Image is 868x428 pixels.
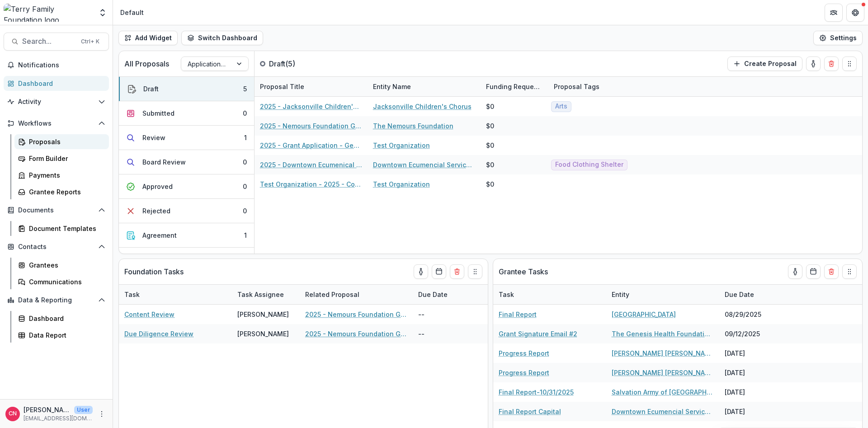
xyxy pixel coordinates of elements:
[486,160,494,169] div: $0
[555,161,623,169] span: Food Clothing Shelter
[260,121,362,131] a: 2025 - Nemours Foundation Grant Application - Analysis of [MEDICAL_DATA] Care in [GEOGRAPHIC_DATA]
[119,126,254,150] button: Review1
[14,168,109,183] a: Payments
[18,61,105,69] span: Notifications
[373,160,475,169] a: Downtown Ecumencial Services Council
[373,102,472,111] a: Jacksonville Children's Chorus
[142,157,186,167] div: Board Review
[499,329,577,339] a: Grant Signature Email #2
[846,4,864,22] button: Get Help
[612,368,714,377] a: [PERSON_NAME] [PERSON_NAME] Fund Foundation
[493,290,519,299] div: Task
[499,348,549,358] a: Progress Report
[719,305,787,324] div: 08/29/2025
[481,77,548,96] div: Funding Requested
[142,182,173,191] div: Approved
[486,102,494,111] div: $0
[119,101,254,126] button: Submitted0
[606,285,719,304] div: Entity
[727,56,802,71] button: Create Proposal
[4,94,109,109] button: Open Activity
[260,102,362,111] a: 2025 - Jacksonville Children's Chorus - General Operating Support
[181,31,263,45] button: Switch Dashboard
[450,264,464,279] button: Delete card
[117,6,147,19] nav: breadcrumb
[719,324,787,343] div: 09/12/2025
[29,187,102,197] div: Grantee Reports
[18,207,94,214] span: Documents
[719,382,787,402] div: [DATE]
[612,310,676,319] a: [GEOGRAPHIC_DATA]
[237,329,289,339] div: [PERSON_NAME]
[499,266,548,277] p: Grantee Tasks
[413,324,481,343] div: --
[18,296,94,304] span: Data & Reporting
[119,77,254,101] button: Draft5
[243,206,247,216] div: 0
[788,264,802,279] button: toggle-assigned-to-me
[142,230,177,240] div: Agreement
[142,133,165,142] div: Review
[119,290,145,299] div: Task
[237,310,289,319] div: [PERSON_NAME]
[719,402,787,421] div: [DATE]
[29,224,102,233] div: Document Templates
[606,290,635,299] div: Entity
[14,258,109,273] a: Grantees
[260,141,362,150] a: 2025 - Grant Application - General Operating Support
[29,277,102,287] div: Communications
[232,285,300,304] div: Task Assignee
[243,182,247,191] div: 0
[4,293,109,307] button: Open Data & Reporting
[300,290,365,299] div: Related Proposal
[255,77,368,96] div: Proposal Title
[119,285,232,304] div: Task
[96,4,109,22] button: Open entity switcher
[18,98,94,106] span: Activity
[4,203,109,217] button: Open Documents
[14,328,109,343] a: Data Report
[124,266,184,277] p: Foundation Tasks
[719,343,787,363] div: [DATE]
[548,77,661,96] div: Proposal Tags
[499,310,537,319] a: Final Report
[79,37,101,47] div: Ctrl + K
[74,406,93,414] p: User
[413,290,453,299] div: Due Date
[842,264,857,279] button: Drag
[24,414,93,423] p: [EMAIL_ADDRESS][DOMAIN_NAME]
[300,285,413,304] div: Related Proposal
[719,285,787,304] div: Due Date
[243,157,247,167] div: 0
[468,264,482,279] button: Drag
[14,151,109,166] a: Form Builder
[4,240,109,254] button: Open Contacts
[481,82,548,91] div: Funding Requested
[29,170,102,180] div: Payments
[612,348,714,358] a: [PERSON_NAME] [PERSON_NAME] Foundaton
[806,264,821,279] button: Calendar
[493,285,606,304] div: Task
[548,82,605,91] div: Proposal Tags
[486,121,494,131] div: $0
[120,8,144,17] div: Default
[9,411,17,417] div: Carol Nieves
[119,174,254,199] button: Approved0
[124,329,193,339] a: Due Diligence Review
[14,184,109,199] a: Grantee Reports
[18,79,102,88] div: Dashboard
[124,310,175,319] a: Content Review
[118,31,178,45] button: Add Widget
[244,133,247,142] div: 1
[29,137,102,146] div: Proposals
[499,387,574,397] a: Final Report-10/31/2025
[4,76,109,91] a: Dashboard
[119,223,254,248] button: Agreement1
[825,4,843,22] button: Partners
[413,285,481,304] div: Due Date
[719,363,787,382] div: [DATE]
[4,33,109,51] button: Search...
[29,260,102,270] div: Grantees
